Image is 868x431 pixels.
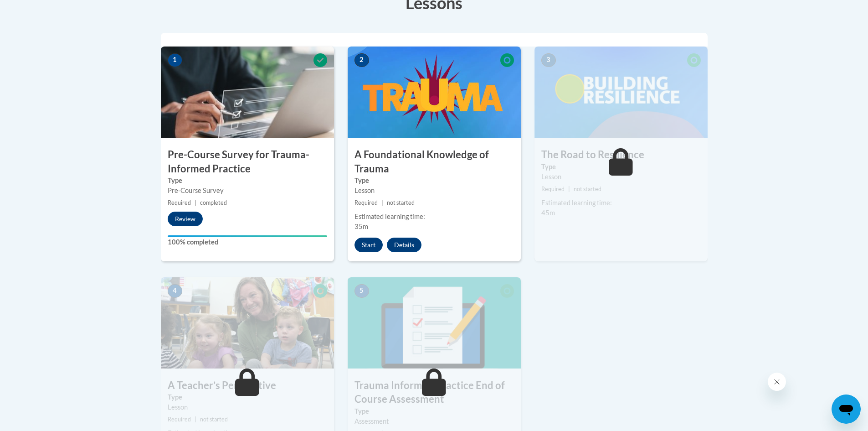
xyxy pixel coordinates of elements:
[161,379,334,393] h3: A Teacher’s Perspective
[168,53,182,67] span: 1
[161,148,334,176] h3: Pre-Course Survey for Trauma-Informed Practice
[168,402,327,412] div: Lesson
[200,199,227,206] span: completed
[168,199,191,206] span: Required
[381,199,383,206] span: |
[348,379,521,407] h3: Trauma Informed Practice End of Course Assessment
[354,176,514,186] label: Type
[354,238,383,252] button: Start
[168,237,327,247] label: 100% completed
[354,223,368,230] span: 35m
[354,406,514,416] label: Type
[348,277,521,369] img: Course Image
[5,6,74,14] span: Hi. How can we help?
[534,47,708,138] img: Course Image
[541,172,701,182] div: Lesson
[541,198,701,208] div: Estimated learning time:
[200,416,228,423] span: not started
[168,235,327,237] div: Your progress
[541,209,555,217] span: 45m
[354,186,514,196] div: Lesson
[541,162,701,172] label: Type
[354,212,514,222] div: Estimated learning time:
[168,176,327,186] label: Type
[568,186,570,192] span: |
[348,148,521,176] h3: A Foundational Knowledge of Trauma
[195,199,196,206] span: |
[168,212,203,226] button: Review
[354,53,369,67] span: 2
[168,284,182,298] span: 4
[161,47,334,138] img: Course Image
[534,148,708,162] h3: The Road to Resilience
[768,373,786,391] iframe: Close message
[168,392,327,402] label: Type
[541,186,565,192] span: Required
[195,416,196,423] span: |
[354,284,369,298] span: 5
[161,277,334,369] img: Course Image
[168,416,191,423] span: Required
[168,186,327,196] div: Pre-Course Survey
[541,53,556,67] span: 3
[387,238,421,252] button: Details
[354,416,514,426] div: Assessment
[354,199,378,206] span: Required
[574,186,601,192] span: not started
[348,47,521,138] img: Course Image
[832,395,861,424] iframe: Button to launch messaging window
[387,199,415,206] span: not started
